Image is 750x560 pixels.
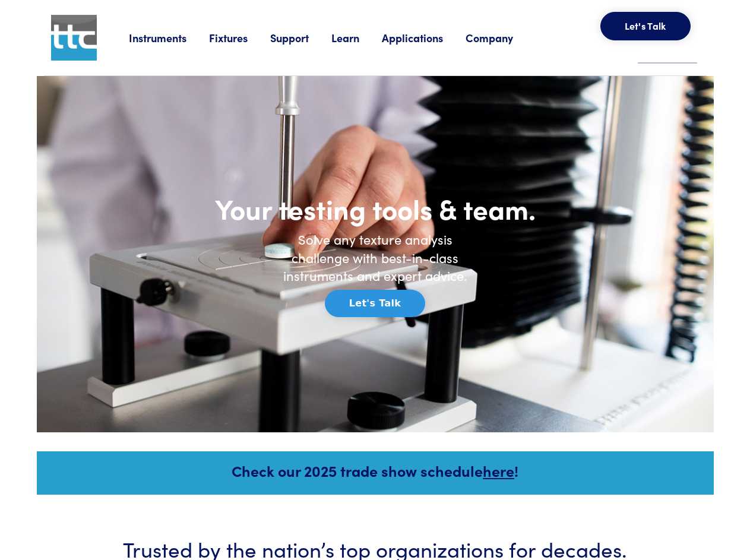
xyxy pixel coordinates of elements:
[331,30,382,45] a: Learn
[483,460,514,481] a: here
[53,460,698,481] h5: Check our 2025 trade show schedule !
[209,30,270,45] a: Fixtures
[466,30,536,45] a: Company
[129,30,209,45] a: Instruments
[382,30,466,45] a: Applications
[325,290,425,317] button: Let's Talk
[270,30,331,45] a: Support
[600,12,691,40] button: Let's Talk
[173,191,577,226] h1: Your testing tools & team.
[274,230,476,285] h6: Solve any texture analysis challenge with best-in-class instruments and expert advice.
[51,15,97,61] img: ttc_logo_1x1_v1.0.png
